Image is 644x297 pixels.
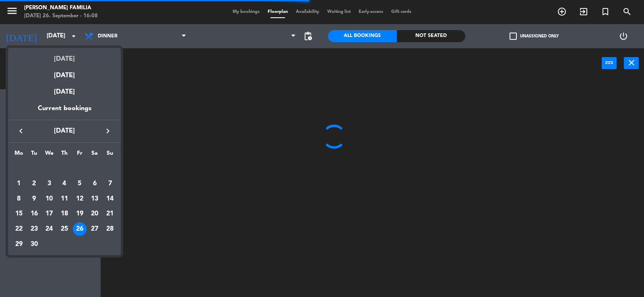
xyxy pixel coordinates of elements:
td: September 26, 2025 [72,221,87,237]
td: September 6, 2025 [87,176,103,191]
img: Apple [3,118,23,124]
div: 8 [12,192,26,206]
td: September 17, 2025 [41,206,57,221]
th: Wednesday [41,149,57,161]
th: Friday [72,149,87,161]
span: Ver ahorros [3,52,31,58]
i: keyboard_arrow_left [16,126,26,136]
span: [DATE] [28,126,101,136]
td: September 22, 2025 [11,221,27,237]
td: September 30, 2025 [27,237,42,252]
th: Saturday [87,149,103,161]
td: September 16, 2025 [27,206,42,221]
div: 25 [58,222,71,236]
img: Facebook [3,100,33,107]
img: Google [3,91,27,98]
td: September 18, 2025 [57,206,72,221]
th: Sunday [102,149,118,161]
div: 13 [88,192,101,206]
td: September 8, 2025 [11,191,27,207]
span: Iniciar sesión [3,65,35,71]
div: 19 [73,207,87,221]
td: September 14, 2025 [102,191,118,207]
button: keyboard_arrow_left [14,126,28,136]
div: 1 [12,177,26,190]
div: 18 [58,207,71,221]
td: September 27, 2025 [87,221,103,237]
td: September 29, 2025 [11,237,27,252]
td: September 5, 2025 [72,176,87,191]
td: September 25, 2025 [57,221,72,237]
td: September 24, 2025 [41,221,57,237]
td: September 3, 2025 [41,176,57,191]
span: Regístrate ahora [3,65,43,71]
td: September 1, 2025 [11,176,27,191]
td: September 28, 2025 [102,221,118,237]
span: Regístrate con Apple [23,118,73,124]
th: Thursday [57,149,72,161]
div: 27 [88,222,101,236]
div: 29 [12,238,26,251]
span: Regístrate con Google [27,91,80,97]
div: 10 [42,192,56,206]
td: September 20, 2025 [87,206,103,221]
div: 23 [27,222,41,236]
td: September 2, 2025 [27,176,42,191]
td: September 4, 2025 [57,176,72,191]
img: logo [23,233,40,240]
span: Regístrate ahora [3,78,43,84]
div: 21 [103,207,117,221]
img: Email [3,109,23,115]
td: September 9, 2025 [27,191,42,207]
td: September 11, 2025 [57,191,72,207]
div: 12 [73,192,87,206]
div: 5 [73,177,87,190]
td: September 21, 2025 [102,206,118,221]
div: 2 [27,177,41,190]
span: Regístrate con Facebook [33,100,93,106]
div: 6 [88,177,101,190]
div: [DATE] [8,64,121,81]
td: September 10, 2025 [41,191,57,207]
div: 30 [27,238,41,251]
button: keyboard_arrow_right [101,126,115,136]
i: keyboard_arrow_right [103,126,113,136]
th: Tuesday [27,149,42,161]
span: Regístrate con Email [23,109,73,115]
td: September 12, 2025 [72,191,87,207]
td: September 19, 2025 [72,206,87,221]
div: 20 [88,207,101,221]
div: [DATE] [8,81,121,103]
span: cashback [74,50,98,57]
div: 4 [58,177,71,190]
div: 24 [42,222,56,236]
th: Monday [11,149,27,161]
td: September 15, 2025 [11,206,27,221]
div: 16 [27,207,41,221]
div: 17 [42,207,56,221]
td: September 13, 2025 [87,191,103,207]
td: September 7, 2025 [102,176,118,191]
div: 11 [58,192,71,206]
div: 7 [103,177,117,190]
div: 26 [73,222,87,236]
div: 3 [42,177,56,190]
div: 22 [12,222,26,236]
td: September 23, 2025 [27,221,42,237]
div: 9 [27,192,41,206]
div: 15 [12,207,26,221]
div: 14 [103,192,117,206]
div: [DATE] [8,48,121,64]
div: 28 [103,222,117,236]
td: SEP [11,161,118,176]
div: Current bookings [8,103,121,120]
